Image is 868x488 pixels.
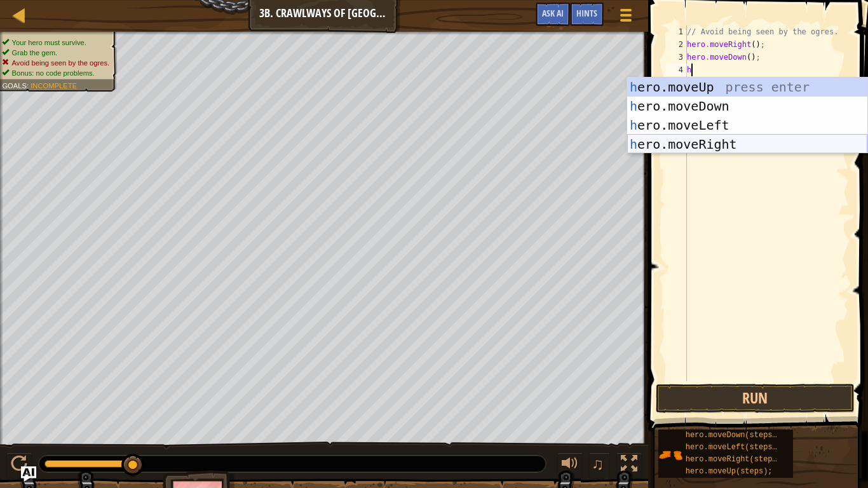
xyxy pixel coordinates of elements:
[686,443,782,452] span: hero.moveLeft(steps);
[576,7,597,19] span: Hints
[610,3,642,32] button: Show game menu
[6,452,32,478] button: Ctrl + P: Pause
[666,25,687,38] div: 1
[666,38,687,51] div: 2
[686,455,786,464] span: hero.moveRight(steps);
[557,452,583,478] button: Adjust volume
[686,467,773,476] span: hero.moveUp(steps);
[666,51,687,64] div: 3
[27,81,31,90] span: :
[616,452,642,478] button: Toggle fullscreen
[589,452,611,478] button: ♫
[31,81,77,90] span: Incomplete
[542,7,564,19] span: Ask AI
[536,3,570,26] button: Ask AI
[2,58,109,68] li: Avoid being seen by the ogres.
[658,443,682,467] img: portrait.png
[666,76,687,89] div: 5
[12,69,95,77] span: Bonus: no code problems.
[656,384,854,413] button: Run
[2,81,27,90] span: Goals
[2,48,109,58] li: Grab the gem.
[2,68,109,78] li: Bonus: no code problems.
[686,431,782,440] span: hero.moveDown(steps);
[12,58,110,67] span: Avoid being seen by the ogres.
[2,37,109,48] li: Your hero must survive.
[21,466,36,482] button: Ask AI
[592,454,604,473] span: ♫
[12,48,58,57] span: Grab the gem.
[666,64,687,76] div: 4
[12,38,86,46] span: Your hero must survive.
